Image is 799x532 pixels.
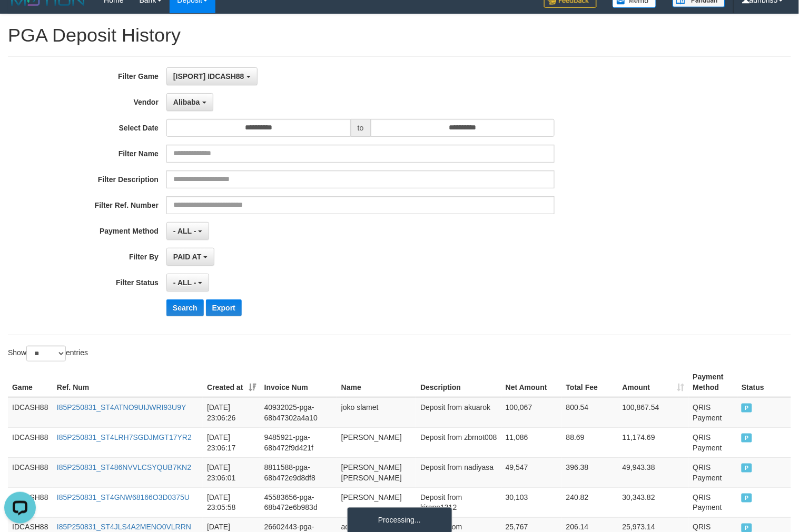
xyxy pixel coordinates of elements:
button: Search [166,299,204,316]
th: Total Fee [562,367,618,397]
button: [ISPORT] IDCASH88 [166,67,257,85]
button: PAID AT [166,248,214,266]
td: 49,547 [501,457,562,487]
td: 240.82 [562,487,618,517]
a: I85P250831_ST4ATNO9UIJWRI93U9Y [57,403,186,411]
label: Show entries [8,346,88,362]
a: I85P250831_ST4LRH7SGDJMGT17YR2 [57,433,192,441]
td: 800.54 [562,397,618,428]
td: 9485921-pga-68b472f9d421f [260,427,337,457]
select: Showentries [26,346,66,362]
td: [PERSON_NAME] [337,427,416,457]
th: Description [416,367,501,397]
td: 100,867.54 [618,397,689,428]
th: Amount: activate to sort column ascending [618,367,689,397]
th: Invoice Num [260,367,337,397]
a: I85P250831_ST486NVVLCSYQUB7KN2 [57,463,191,471]
button: - ALL - [166,222,209,240]
td: IDCASH88 [8,427,53,457]
th: Created at: activate to sort column ascending [203,367,260,397]
td: Deposit from akuarok [416,397,501,428]
h1: PGA Deposit History [8,25,791,46]
td: 45583656-pga-68b472e6b983d [260,487,337,517]
td: 100,067 [501,397,562,428]
span: Alibaba [173,98,200,106]
td: QRIS Payment [689,487,738,517]
td: 11,086 [501,427,562,457]
td: [DATE] 23:06:26 [203,397,260,428]
button: Alibaba [166,93,213,111]
td: [PERSON_NAME] [337,487,416,517]
span: PAID [742,404,752,413]
td: 30,103 [501,487,562,517]
td: [DATE] 23:05:58 [203,487,260,517]
td: QRIS Payment [689,427,738,457]
td: QRIS Payment [689,457,738,487]
th: Payment Method [689,367,738,397]
td: Deposit from zbrnot008 [416,427,501,457]
th: Ref. Num [53,367,203,397]
td: 49,943.38 [618,457,689,487]
th: Net Amount [501,367,562,397]
th: Name [337,367,416,397]
span: PAID [742,464,752,473]
td: 396.38 [562,457,618,487]
td: 8811588-pga-68b472e9d8df8 [260,457,337,487]
td: [PERSON_NAME] [PERSON_NAME] [337,457,416,487]
span: PAID [742,434,752,443]
span: to [351,119,371,137]
td: joko slamet [337,397,416,428]
td: IDCASH88 [8,457,53,487]
th: Game [8,367,53,397]
td: QRIS Payment [689,397,738,428]
a: I85P250831_ST4JLS4A2MENO0VLRRN [57,523,191,531]
td: 88.69 [562,427,618,457]
span: PAID [742,494,752,503]
a: I85P250831_ST4GNW68166O3D0375U [57,493,190,501]
td: 40932025-pga-68b47302a4a10 [260,397,337,428]
td: 30,343.82 [618,487,689,517]
span: PAID AT [173,253,201,261]
span: [ISPORT] IDCASH88 [173,72,244,81]
td: IDCASH88 [8,397,53,428]
td: Deposit from kirana1312 [416,487,501,517]
span: - ALL - [173,278,196,287]
button: - ALL - [166,274,209,292]
td: [DATE] 23:06:01 [203,457,260,487]
td: Deposit from nadiyasa [416,457,501,487]
td: [DATE] 23:06:17 [203,427,260,457]
td: 11,174.69 [618,427,689,457]
th: Status [737,367,791,397]
button: Export [206,299,242,316]
button: Open LiveChat chat widget [4,4,36,36]
span: - ALL - [173,227,196,235]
